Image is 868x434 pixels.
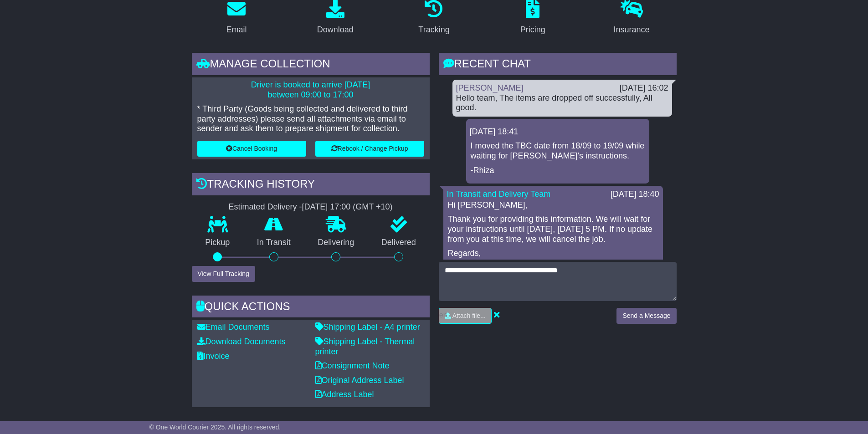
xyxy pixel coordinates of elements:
[315,337,415,356] a: Shipping Label - Thermal printer
[471,141,645,161] p: I moved the TBC date from 18/09 to 19/09 while waiting for [PERSON_NAME]'s instructions.
[418,24,449,36] div: Tracking
[456,83,524,92] a: [PERSON_NAME]
[368,238,430,248] p: Delivered
[315,322,420,332] a: Shipping Label - A4 printer
[447,189,551,199] a: In Transit and Delivery Team
[315,141,424,157] button: Rebook / Change Pickup
[620,83,668,93] div: [DATE] 16:02
[470,127,646,137] div: [DATE] 18:41
[149,424,281,431] span: © One World Courier 2025. All rights reserved.
[226,24,247,36] div: Email
[192,266,255,282] button: View Full Tracking
[315,376,404,385] a: Original Address Label
[243,238,304,248] p: In Transit
[192,296,430,320] div: Quick Actions
[197,322,270,332] a: Email Documents
[197,104,424,134] p: * Third Party (Goods being collected and delivered to third party addresses) please send all atta...
[197,141,306,157] button: Cancel Booking
[197,337,286,346] a: Download Documents
[197,80,424,100] p: Driver is booked to arrive [DATE] between 09:00 to 17:00
[304,238,368,248] p: Delivering
[448,249,658,259] p: Regards,
[616,308,676,324] button: Send a Message
[192,53,430,77] div: Manage collection
[456,93,668,113] div: Hello team, The items are dropped off successfully, All good.
[315,361,390,370] a: Consignment Note
[315,390,374,399] a: Address Label
[192,202,430,212] div: Estimated Delivery -
[302,202,393,212] div: [DATE] 17:00 (GMT +10)
[197,352,230,361] a: Invoice
[448,200,658,210] p: Hi [PERSON_NAME],
[439,53,677,77] div: RECENT CHAT
[611,189,659,199] div: [DATE] 18:40
[317,24,354,36] div: Download
[448,214,658,244] p: Thank you for providing this information. We will wait for your instructions until [DATE], [DATE]...
[520,24,545,36] div: Pricing
[192,173,430,198] div: Tracking history
[614,24,650,36] div: Insurance
[192,238,244,248] p: Pickup
[471,166,645,176] p: -Rhiza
